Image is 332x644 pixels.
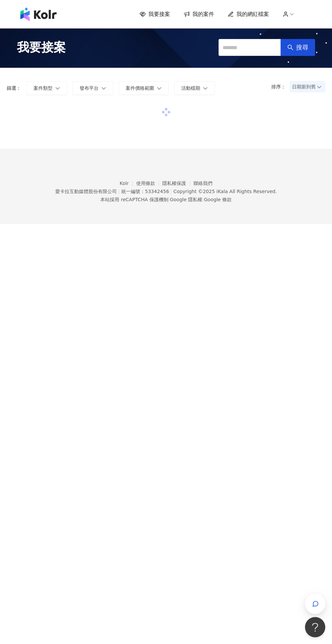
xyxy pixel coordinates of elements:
[126,85,154,91] span: 案件價格範圍
[204,197,232,202] a: Google 條款
[296,44,308,51] span: 搜尋
[121,189,169,194] div: 統一編號：53342456
[148,11,170,18] span: 我要接案
[80,85,99,91] span: 發布平台
[173,189,277,194] div: Copyright © 2025 All Rights Reserved.
[7,85,21,91] p: 篩選：
[119,81,169,95] button: 案件價格範圍
[287,44,293,50] span: search
[170,197,202,202] a: Google 隱私權
[136,181,163,186] a: 使用條款
[170,189,172,194] span: |
[118,189,120,194] span: |
[281,39,315,56] button: 搜尋
[181,85,200,91] span: 活動檔期
[174,81,215,95] button: 活動檔期
[26,81,67,95] button: 案件類型
[192,11,214,18] span: 我的案件
[202,197,204,202] span: |
[228,11,269,18] a: 我的網紅檔案
[236,11,269,18] span: 我的網紅檔案
[271,84,290,89] p: 排序：
[20,7,57,21] img: logo
[17,39,66,56] span: 我要接案
[216,189,228,194] a: iKala
[184,11,214,18] a: 我的案件
[193,181,212,186] a: 聯絡我們
[120,181,136,186] a: Kolr
[34,85,53,91] span: 案件類型
[162,181,193,186] a: 隱私權保護
[305,617,325,637] iframe: Help Scout Beacon - Open
[100,195,231,204] span: 本站採用 reCAPTCHA 保護機制
[55,189,117,194] div: 愛卡拉互動媒體股份有限公司
[292,82,323,92] span: 日期新到舊
[140,11,170,18] a: 我要接案
[72,81,113,95] button: 發布平台
[168,197,170,202] span: |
